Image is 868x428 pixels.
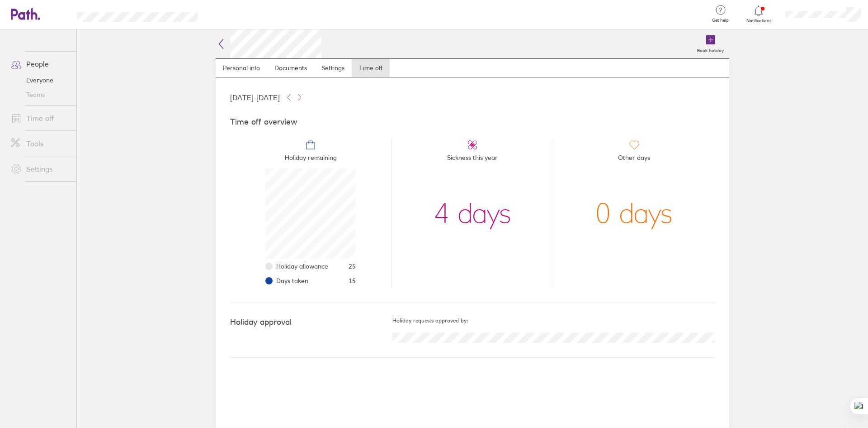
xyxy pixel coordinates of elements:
span: 25 [349,263,356,270]
a: Tools [4,135,76,153]
a: Book holiday [692,29,729,58]
div: 4 days [434,168,511,259]
a: Time off [4,109,76,127]
a: Settings [314,59,352,77]
a: Time off [352,59,390,77]
h4: Time off overview [230,117,715,127]
span: Other days [618,150,650,168]
span: Holiday remaining [285,150,337,168]
span: Sickness this year [447,150,498,168]
a: Documents [267,59,314,77]
a: Personal info [216,59,267,77]
a: Teams [4,87,76,102]
a: Settings [4,160,76,178]
div: 0 days [595,168,673,259]
span: [DATE] - [DATE] [230,93,280,101]
span: Days taken [276,277,308,284]
span: Notifications [744,18,774,24]
label: Book holiday [692,45,729,53]
a: Notifications [744,5,774,24]
span: 15 [349,277,356,284]
h4: Holiday approval [230,317,392,327]
a: Everyone [4,73,76,87]
span: Get help [706,18,735,23]
span: Holiday allowance [276,263,328,270]
a: People [4,55,76,73]
h5: Holiday requests approved by: [392,317,715,324]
